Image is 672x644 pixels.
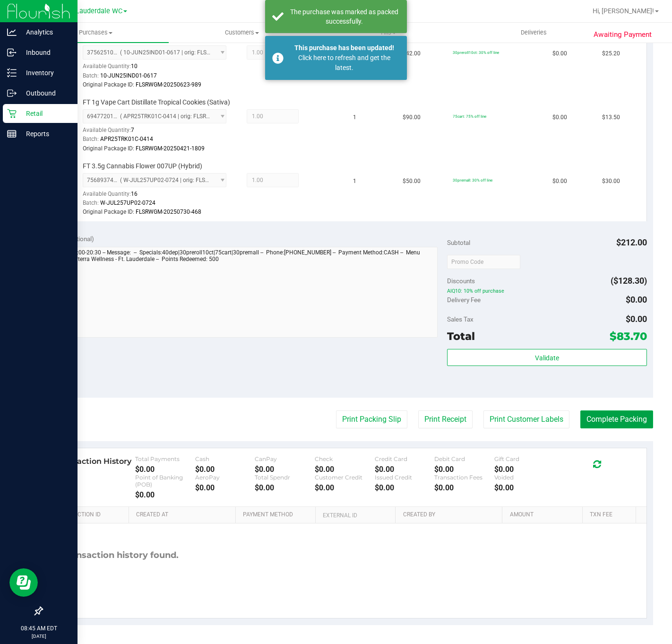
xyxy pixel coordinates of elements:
[403,113,421,122] span: $90.00
[135,465,195,474] div: $0.00
[83,145,134,152] span: Original Package ID:
[83,162,202,171] span: FT 3.5g Cannabis Flower 007UP (Hybrid)
[83,209,134,215] span: Original Package ID:
[56,511,125,519] a: Transaction ID
[447,330,475,343] span: Total
[590,511,632,519] a: Txn Fee
[135,455,195,462] div: Total Payments
[552,113,567,122] span: $0.00
[136,511,232,519] a: Created At
[447,255,520,269] input: Promo Code
[136,209,201,215] span: FLSRWGM-20250730-468
[434,474,494,481] div: Transaction Fees
[100,200,155,206] span: W-JUL257UP02-0724
[195,455,255,462] div: Cash
[100,72,157,79] span: 10-JUN25IND01-0617
[7,27,17,37] inline-svg: Analytics
[83,72,99,79] span: Batch:
[494,483,554,492] div: $0.00
[375,483,435,492] div: $0.00
[593,7,654,15] span: Hi, [PERSON_NAME]!
[616,237,647,247] span: $212.00
[375,474,435,481] div: Issued Credit
[626,314,647,324] span: $0.00
[169,23,315,43] a: Customers
[83,60,233,78] div: Available Quantity:
[315,474,375,481] div: Customer Credit
[9,568,38,597] iframe: Resource center
[510,511,579,519] a: Amount
[17,26,73,38] p: Analytics
[508,28,560,37] span: Deliveries
[494,474,554,481] div: Voided
[494,455,554,462] div: Gift Card
[17,67,73,78] p: Inventory
[195,483,255,492] div: $0.00
[4,633,73,640] p: [DATE]
[289,7,400,26] div: The purchase was marked as packed successfully.
[255,455,315,462] div: CanPay
[447,315,474,323] span: Sales Tax
[131,191,138,197] span: 16
[353,113,356,122] span: 1
[83,187,233,206] div: Available Quantity:
[403,177,421,186] span: $50.00
[315,455,375,462] div: Check
[136,145,205,152] span: FLSRWGM-20250421-1809
[17,128,73,139] p: Reports
[255,465,315,474] div: $0.00
[375,455,435,462] div: Credit Card
[602,113,620,122] span: $13.50
[418,410,473,428] button: Print Receipt
[7,48,17,57] inline-svg: Inbound
[552,49,567,58] span: $0.00
[434,455,494,462] div: Debit Card
[447,296,481,304] span: Delivery Fee
[602,177,620,186] span: $30.00
[610,330,647,343] span: $83.70
[453,50,499,55] span: 30preroll10ct: 30% off line
[434,465,494,474] div: $0.00
[17,87,73,99] p: Outbound
[375,465,435,474] div: $0.00
[131,63,138,70] span: 10
[135,474,195,488] div: Point of Banking (POB)
[169,28,314,37] span: Customers
[447,349,646,366] button: Validate
[447,239,470,246] span: Subtotal
[626,295,647,305] span: $0.00
[7,88,17,98] inline-svg: Outbound
[255,474,315,481] div: Total Spendr
[289,53,400,73] div: Click here to refresh and get the latest.
[66,7,122,15] span: Ft. Lauderdale WC
[453,178,492,183] span: 30premall: 30% off line
[594,29,652,40] span: Awaiting Payment
[447,272,475,289] span: Discounts
[136,81,201,88] span: FLSRWGM-20250623-989
[336,410,407,428] button: Print Packing Slip
[535,354,559,362] span: Validate
[7,129,17,139] inline-svg: Reports
[580,410,653,428] button: Complete Packing
[7,109,17,118] inline-svg: Retail
[4,624,73,633] p: 08:45 AM EDT
[434,483,494,492] div: $0.00
[289,43,400,53] div: This purchase has been updated!
[23,23,169,43] a: Purchases
[403,511,499,519] a: Created By
[255,483,315,492] div: $0.00
[131,127,134,133] span: 7
[453,114,486,119] span: 75cart: 75% off line
[315,483,375,492] div: $0.00
[315,465,375,474] div: $0.00
[83,98,230,107] span: FT 1g Vape Cart Distillate Tropical Cookies (Sativa)
[83,81,134,88] span: Original Package ID:
[403,49,421,58] span: $42.00
[49,523,179,587] div: No transaction history found.
[100,136,153,142] span: APR25TRK01C-0414
[17,108,73,119] p: Retail
[135,490,195,499] div: $0.00
[353,177,356,186] span: 1
[602,49,620,58] span: $25.20
[83,123,233,142] div: Available Quantity:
